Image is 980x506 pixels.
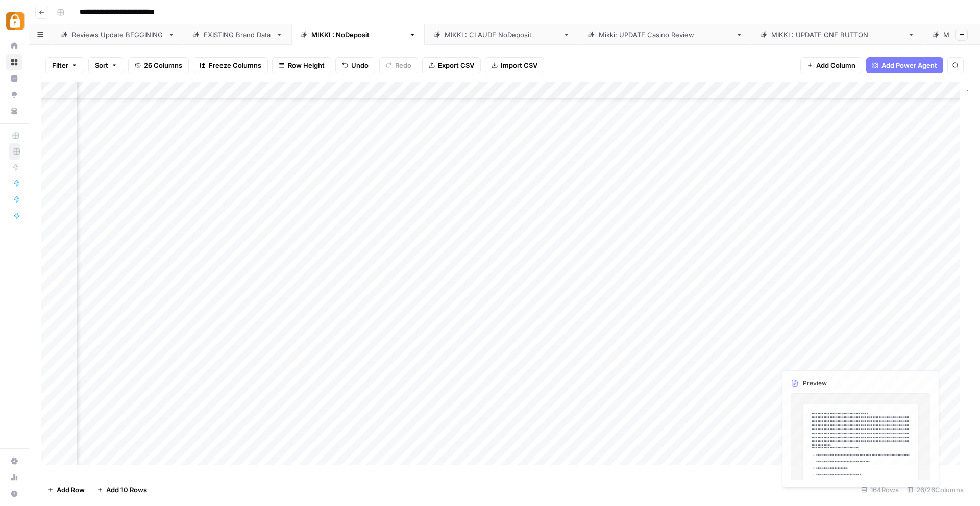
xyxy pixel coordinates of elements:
div: [PERSON_NAME] : NoDeposit [311,30,405,40]
span: 26 Columns [144,60,182,70]
button: Add 10 Rows [91,482,153,498]
div: 164 Rows [857,482,903,498]
a: Insights [6,70,22,87]
a: Settings [6,453,22,469]
span: Row Height [288,60,325,70]
a: [PERSON_NAME] : NoDeposit [291,24,425,45]
img: Adzz Logo [6,12,24,30]
span: Export CSV [438,60,474,70]
button: Undo [335,57,375,73]
a: Home [6,38,22,54]
a: Browse [6,54,22,70]
a: EXISTING Brand Data [184,24,291,45]
span: Add Column [816,60,855,70]
button: Add Column [800,57,862,73]
a: Your Data [6,103,22,119]
button: Add Power Agent [866,57,943,73]
div: EXISTING Brand Data [204,30,272,40]
button: Redo [379,57,418,73]
span: Add Row [57,485,85,495]
button: Workspace: Adzz [6,8,22,34]
span: Add Power Agent [881,60,937,70]
div: 26/26 Columns [903,482,968,498]
div: Reviews Update BEGGINING [72,30,164,40]
a: [PERSON_NAME] : [PERSON_NAME] [425,24,579,45]
span: Sort [95,60,108,70]
a: [PERSON_NAME] : UPDATE ONE BUTTON [751,24,923,45]
button: Freeze Columns [193,57,268,73]
span: Import CSV [501,60,537,70]
span: Freeze Columns [209,60,261,70]
button: Help + Support [6,486,22,502]
div: [PERSON_NAME]: UPDATE Casino Review [599,30,731,40]
span: Filter [52,60,68,70]
button: Filter [45,57,84,73]
a: Opportunities [6,87,22,103]
button: Sort [88,57,124,73]
button: Export CSV [422,57,481,73]
button: Row Height [272,57,331,73]
a: Reviews Update BEGGINING [52,24,184,45]
span: Undo [351,60,369,70]
span: Add 10 Rows [106,485,147,495]
button: Import CSV [485,57,544,73]
button: 26 Columns [128,57,189,73]
button: Add Row [41,482,91,498]
a: Usage [6,469,22,486]
span: Redo [395,60,411,70]
div: [PERSON_NAME] : [PERSON_NAME] [445,30,559,40]
div: [PERSON_NAME] : UPDATE ONE BUTTON [771,30,903,40]
a: [PERSON_NAME]: UPDATE Casino Review [579,24,751,45]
